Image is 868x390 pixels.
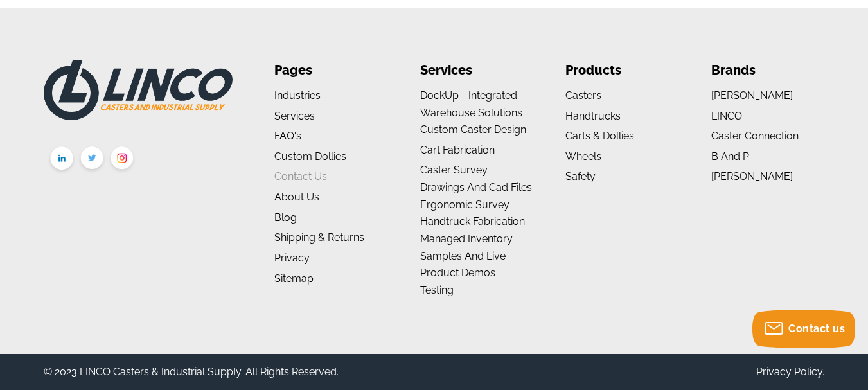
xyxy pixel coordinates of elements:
[420,89,522,119] a: DockUp - Integrated Warehouse Solutions
[752,310,855,348] button: Contact us
[711,170,793,182] a: [PERSON_NAME]
[756,366,824,378] a: Privacy Policy.
[274,60,388,81] li: Pages
[44,60,233,121] img: LINCO CASTERS & INDUSTRIAL SUPPLY
[274,89,321,102] a: Industries
[420,215,525,227] a: Handtruck Fabrication
[107,144,137,175] img: instagram.png
[420,164,488,176] a: Caster Survey
[565,60,679,81] li: Products
[565,170,596,182] a: Safety
[420,123,526,136] a: Custom Caster Design
[711,150,749,163] a: B and P
[420,60,534,81] li: Services
[565,110,621,122] a: Handtrucks
[274,231,364,244] a: Shipping & Returns
[77,144,107,175] img: twitter.png
[565,130,634,142] a: Carts & Dollies
[420,144,495,156] a: Cart Fabrication
[420,284,454,296] a: Testing
[420,250,506,279] a: Samples and Live Product Demos
[711,89,793,102] a: [PERSON_NAME]
[274,150,346,163] a: Custom Dollies
[47,144,77,176] img: linkedin.png
[274,130,301,142] a: FAQ's
[274,211,297,224] a: Blog
[274,170,327,182] a: Contact Us
[565,150,601,163] a: Wheels
[274,191,319,203] a: About us
[274,110,315,122] a: Services
[711,130,799,142] a: Caster Connection
[274,272,314,285] a: Sitemap
[420,199,509,211] a: Ergonomic Survey
[420,233,513,245] a: Managed Inventory
[711,60,825,81] li: Brands
[565,89,601,102] a: Casters
[711,110,742,122] a: LINCO
[788,323,845,335] span: Contact us
[274,252,310,264] a: Privacy
[44,364,339,381] div: © 2023 LINCO Casters & Industrial Supply. All Rights Reserved.
[420,181,532,193] a: Drawings and Cad Files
